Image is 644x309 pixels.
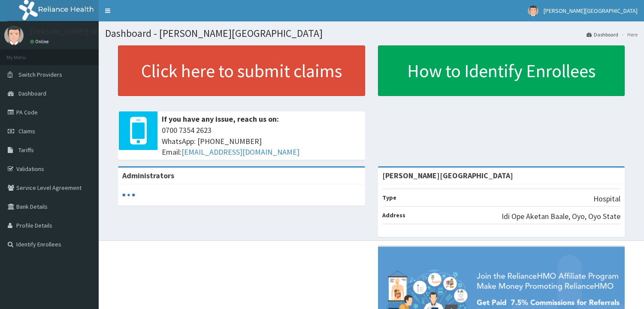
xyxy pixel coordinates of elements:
a: How to Identify Enrollees [378,45,625,96]
a: Online [30,39,51,45]
b: Administrators [122,171,174,180]
a: Click here to submit claims [118,45,365,96]
strong: [PERSON_NAME][GEOGRAPHIC_DATA] [382,171,513,180]
p: Hospital [593,193,620,204]
span: 0700 7354 2623 WhatsApp: [PHONE_NUMBER] Email: [162,125,361,158]
li: Here [619,31,638,38]
a: Dashboard [587,31,618,38]
span: Tariffs [18,146,34,154]
b: Type [382,194,396,201]
span: Claims [18,127,35,135]
img: User Image [4,26,24,45]
h1: Dashboard - [PERSON_NAME][GEOGRAPHIC_DATA] [105,28,638,39]
span: [PERSON_NAME][GEOGRAPHIC_DATA] [544,7,638,15]
svg: audio-loading [122,189,135,201]
b: If you have any issue, reach us on: [162,114,279,124]
a: [EMAIL_ADDRESS][DOMAIN_NAME] [181,147,299,157]
p: [PERSON_NAME][GEOGRAPHIC_DATA] [30,28,157,36]
span: Switch Providers [18,71,62,78]
img: User Image [528,6,538,16]
b: Address [382,211,405,219]
span: Dashboard [18,90,46,97]
p: Idi Ope Aketan Baale, Oyo, Oyo State [502,211,620,222]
